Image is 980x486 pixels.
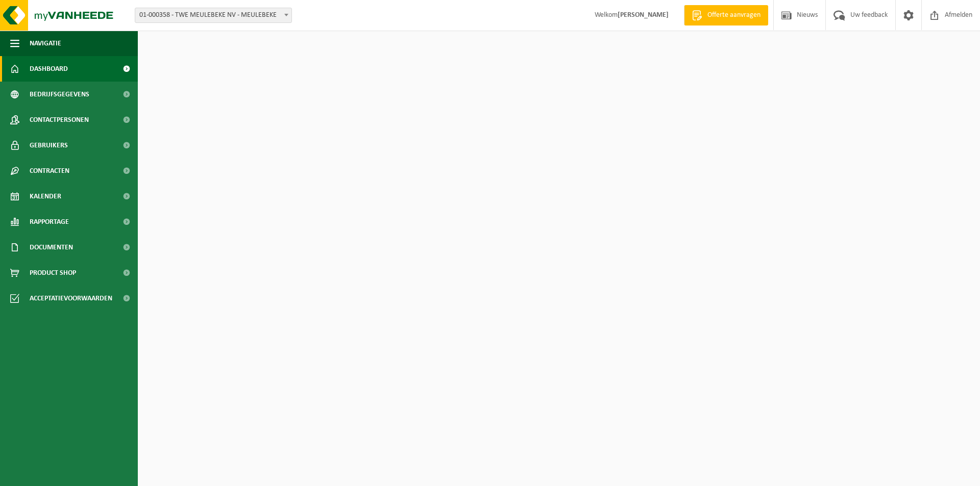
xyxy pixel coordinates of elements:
span: Rapportage [30,209,69,235]
span: Dashboard [30,56,68,82]
span: 01-000358 - TWE MEULEBEKE NV - MEULEBEKE [135,8,291,22]
span: Offerte aanvragen [705,10,763,20]
span: Contactpersonen [30,107,89,133]
span: Documenten [30,235,73,260]
span: Navigatie [30,31,61,56]
span: Gebruikers [30,133,68,158]
strong: [PERSON_NAME] [618,11,669,19]
a: Offerte aanvragen [684,5,768,25]
span: Bedrijfsgegevens [30,82,89,107]
span: Kalender [30,184,61,209]
span: 01-000358 - TWE MEULEBEKE NV - MEULEBEKE [135,8,292,23]
span: Product Shop [30,260,76,286]
span: Acceptatievoorwaarden [30,286,112,311]
span: Contracten [30,158,69,184]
